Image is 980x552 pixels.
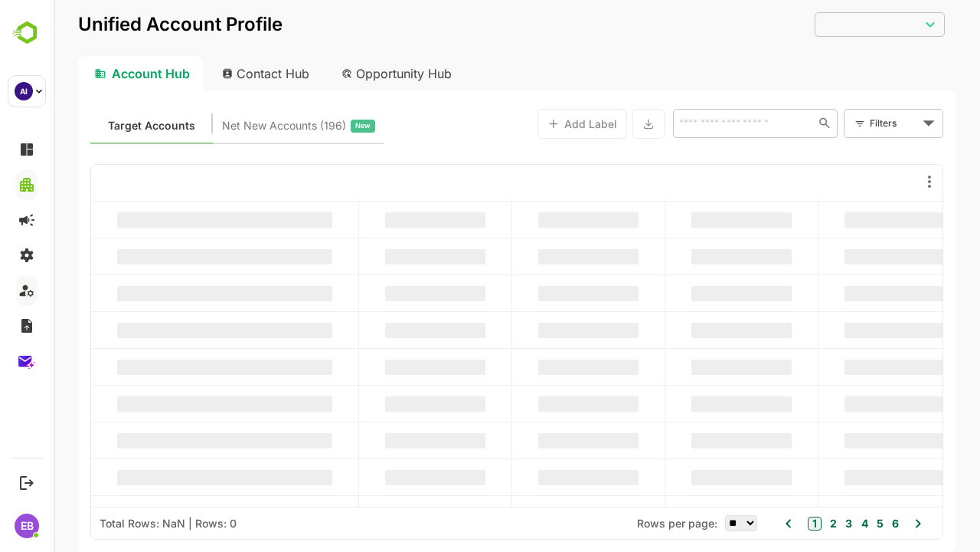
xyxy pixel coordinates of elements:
[15,514,39,538] div: EB
[484,109,573,139] button: Add Label
[583,517,664,530] span: Rows per page:
[276,57,412,90] div: Opportunity Hub
[16,472,37,493] button: Logout
[773,515,783,532] button: 2
[835,515,845,532] button: 6
[302,116,317,136] span: New
[168,116,322,136] div: Newly surfaced ICP-fit accounts from Intent, Website, LinkedIn, and other engagement signals.
[815,107,890,140] div: Filters
[754,517,768,531] button: 1
[8,18,47,48] img: BambooboxLogoMark.f1c84d78b4c51b1a7b5f700c9845e183.svg
[24,15,229,34] p: Unified Account Profile
[46,517,183,530] div: Total Rows: NaN | Rows: 0
[54,116,142,136] span: Known accounts you’ve identified to target - imported from CRM, Offline upload, or promoted from ...
[579,109,611,139] button: Export the selected data as CSV
[819,515,830,532] button: 5
[788,515,799,532] button: 3
[15,82,33,100] div: AI
[816,115,865,131] div: Filters
[804,515,815,532] button: 4
[156,57,269,90] div: Contact Hub
[761,11,891,38] div: ​
[24,57,150,90] div: Account Hub
[168,116,292,136] span: Net New Accounts ( 196 )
